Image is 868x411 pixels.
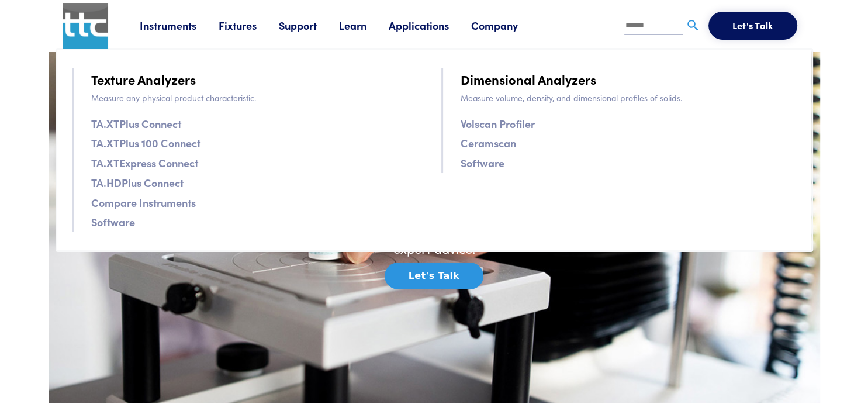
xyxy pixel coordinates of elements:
p: Measure volume, density, and dimensional profiles of solids. [461,91,797,104]
p: Measure any physical product characteristic. [91,91,427,104]
a: Compare Instruments [91,194,196,211]
a: Ceramscan [461,134,516,151]
a: TA.XTPlus 100 Connect [91,134,200,151]
img: ttc_logo_1x1_v1.0.png [63,3,108,49]
a: Instruments [140,18,219,33]
a: Dimensional Analyzers [461,69,596,89]
a: Volscan Profiler [461,115,535,132]
a: Software [91,213,135,230]
a: Company [471,18,540,33]
a: TA.XTPlus Connect [91,115,181,132]
a: Support [279,18,339,33]
a: Fixtures [219,18,279,33]
a: Texture Analyzers [91,69,196,89]
button: Let's Talk [708,12,797,40]
a: Learn [339,18,389,33]
a: TA.XTExpress Connect [91,154,198,171]
a: Applications [389,18,471,33]
a: TA.HDPlus Connect [91,174,184,191]
button: Let's Talk [385,263,483,289]
a: Software [461,154,504,171]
